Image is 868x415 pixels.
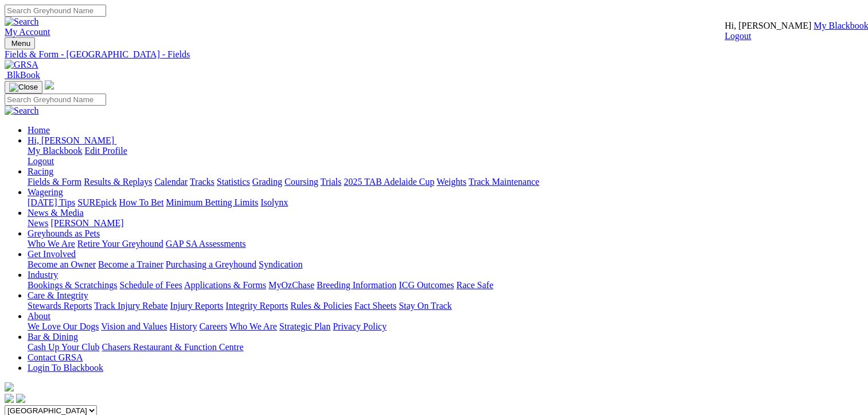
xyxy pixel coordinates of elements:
[28,249,76,259] a: Get Involved
[5,49,863,60] a: Fields & Form - [GEOGRAPHIC_DATA] - Fields
[45,80,54,90] img: logo-grsa-white.png
[260,197,288,207] a: Isolynx
[28,125,50,135] a: Home
[456,280,493,290] a: Race Safe
[77,197,116,207] a: SUREpick
[225,301,288,311] a: Integrity Reports
[229,321,277,331] a: Who We Are
[320,177,341,187] a: Trials
[199,321,227,331] a: Careers
[77,239,164,249] a: Retire Your Greyhound
[16,394,25,403] img: twitter.svg
[28,332,78,342] a: Bar & Dining
[166,197,258,207] a: Minimum Betting Limits
[5,382,14,391] img: logo-grsa-white.png
[725,31,751,41] a: Logout
[5,17,39,27] img: Search
[166,259,256,269] a: Purchasing a Greyhound
[28,156,54,166] a: Logout
[84,177,152,187] a: Results & Replays
[5,37,35,49] button: Toggle navigation
[101,321,167,331] a: Vision and Values
[259,259,302,269] a: Syndication
[285,177,318,187] a: Coursing
[28,135,116,145] a: Hi, [PERSON_NAME]
[217,177,250,187] a: Statistics
[9,83,38,92] img: Close
[5,5,106,17] input: Search
[94,301,168,311] a: Track Injury Rebate
[28,187,63,197] a: Wagering
[184,280,266,290] a: Applications & Forms
[102,342,243,352] a: Chasers Restaurant & Function Centre
[399,301,451,311] a: Stay On Track
[28,177,81,187] a: Fields & Form
[170,301,223,311] a: Injury Reports
[28,166,53,176] a: Racing
[28,280,117,290] a: Bookings & Scratchings
[28,259,863,270] div: Get Involved
[437,177,466,187] a: Weights
[344,177,434,187] a: 2025 TAB Adelaide Cup
[28,363,103,373] a: Login To Blackbook
[28,197,75,207] a: [DATE] Tips
[28,135,114,145] span: Hi, [PERSON_NAME]
[355,301,396,311] a: Fact Sheets
[28,301,863,311] div: Care & Integrity
[279,321,330,331] a: Strategic Plan
[11,39,30,48] span: Menu
[28,218,863,228] div: News & Media
[5,70,40,80] a: BlkBook
[28,342,99,352] a: Cash Up Your Club
[28,321,863,332] div: About
[98,259,164,269] a: Become a Trainer
[333,321,387,331] a: Privacy Policy
[28,177,863,187] div: Racing
[5,27,50,37] a: My Account
[169,321,197,331] a: History
[7,70,40,80] span: BlkBook
[28,208,84,218] a: News & Media
[28,352,83,362] a: Contact GRSA
[252,177,282,187] a: Grading
[28,239,75,249] a: Who We Are
[28,290,88,300] a: Care & Integrity
[28,311,50,321] a: About
[268,280,314,290] a: MyOzChase
[190,177,215,187] a: Tracks
[85,146,127,156] a: Edit Profile
[290,301,352,311] a: Rules & Policies
[28,228,100,238] a: Greyhounds as Pets
[5,81,42,94] button: Toggle navigation
[28,239,863,249] div: Greyhounds as Pets
[28,321,99,331] a: We Love Our Dogs
[5,94,106,106] input: Search
[399,280,454,290] a: ICG Outcomes
[469,177,539,187] a: Track Maintenance
[28,342,863,352] div: Bar & Dining
[28,280,863,290] div: Industry
[28,301,92,311] a: Stewards Reports
[166,239,246,249] a: GAP SA Assessments
[5,60,38,70] img: GRSA
[5,394,14,403] img: facebook.svg
[28,259,96,269] a: Become an Owner
[119,280,182,290] a: Schedule of Fees
[5,106,39,116] img: Search
[119,197,164,207] a: How To Bet
[28,218,48,228] a: News
[28,146,863,166] div: Hi, [PERSON_NAME]
[50,218,123,228] a: [PERSON_NAME]
[725,21,811,30] span: Hi, [PERSON_NAME]
[28,146,83,156] a: My Blackbook
[154,177,188,187] a: Calendar
[317,280,396,290] a: Breeding Information
[28,197,863,208] div: Wagering
[28,270,58,280] a: Industry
